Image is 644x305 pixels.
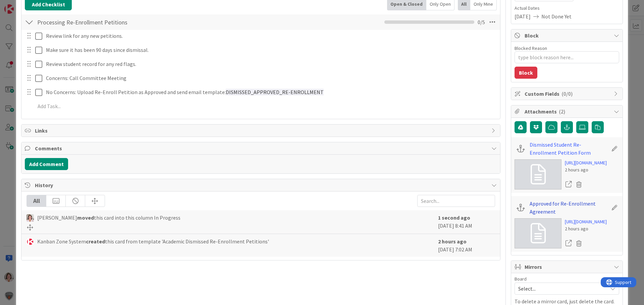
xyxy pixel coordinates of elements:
[565,239,572,248] a: Open
[515,67,537,79] button: Block
[46,88,495,96] p: No Concerns: Upload Re-Enroll Petition as Approved and send email template:
[46,60,495,68] p: Review student record for any red flags.
[515,277,527,281] span: Board
[438,237,495,253] div: [DATE] 7:02 AM
[565,166,607,173] div: 2 hours ago
[525,263,610,271] span: Mirrors
[25,158,68,170] button: Add Comment
[35,16,186,28] input: Add Checklist...
[77,214,94,221] b: moved
[37,214,180,222] span: [PERSON_NAME] this card into this column In Progress
[515,5,619,12] span: Actual Dates
[525,31,610,40] span: Block
[14,1,31,9] span: Support
[35,181,488,189] span: History
[515,12,531,20] span: [DATE]
[565,225,607,232] div: 2 hours ago
[541,12,572,20] span: Not Done Yet
[35,144,488,152] span: Comments
[35,127,488,135] span: Links
[478,18,485,26] span: 0 / 5
[46,74,495,82] p: Concerns: Call Committee Meeting
[417,195,495,207] input: Search...
[26,214,34,222] img: EW
[46,46,495,54] p: Make sure it has been 90 days since dismissal.
[565,159,607,166] a: [URL][DOMAIN_NAME]
[561,90,573,97] span: ( 0/0 )
[37,237,269,245] span: Kanban Zone System this card from template 'Academic Dismissed Re-Enrollment Petitions'
[438,214,495,230] div: [DATE] 8:41 AM
[438,238,467,245] b: 2 hours ago
[530,141,608,157] a: Dismissed Student Re-Enrollment Petition Form
[515,45,547,51] label: Blocked Reason
[565,180,572,189] a: Open
[525,107,610,116] span: Attachments
[530,200,608,216] a: Approved for Re-Enrollment Agreement
[26,238,34,245] img: KS
[27,195,46,207] div: All
[565,218,607,225] a: [URL][DOMAIN_NAME]
[525,90,610,98] span: Custom Fields
[518,284,604,293] span: Select...
[226,89,324,95] span: DISMISSED_APPROVED_RE-ENROLLMENT
[86,238,105,245] b: created
[46,32,495,40] p: Review link for any new petitions.
[438,214,470,221] b: 1 second ago
[559,108,565,115] span: ( 2 )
